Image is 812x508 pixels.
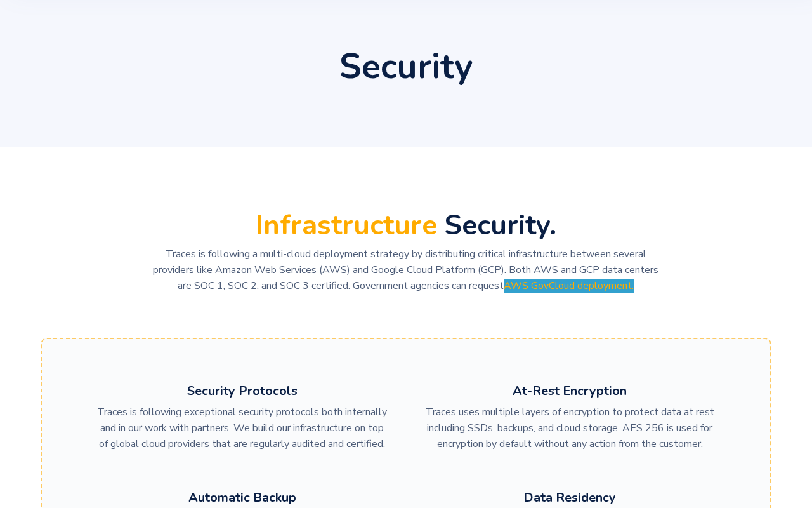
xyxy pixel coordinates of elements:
[422,404,717,451] p: Traces uses multiple layers of encryption to protect data at rest including SSDs, backups, and cl...
[256,206,437,244] strong: Infrastructure
[187,382,298,399] strong: Security Protocols
[150,246,662,293] p: Traces is following a multi-cloud deployment strategy by distributing critical infrastructure bet...
[188,489,296,506] strong: Automatic Backup
[444,206,556,244] strong: Security.
[95,404,390,451] p: Traces is following exceptional security protocols both internally and in our work with partners....
[523,489,616,506] strong: Data Residency
[504,279,634,293] a: AWS GovCloud deployment.
[513,382,627,399] strong: At-Rest Encryption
